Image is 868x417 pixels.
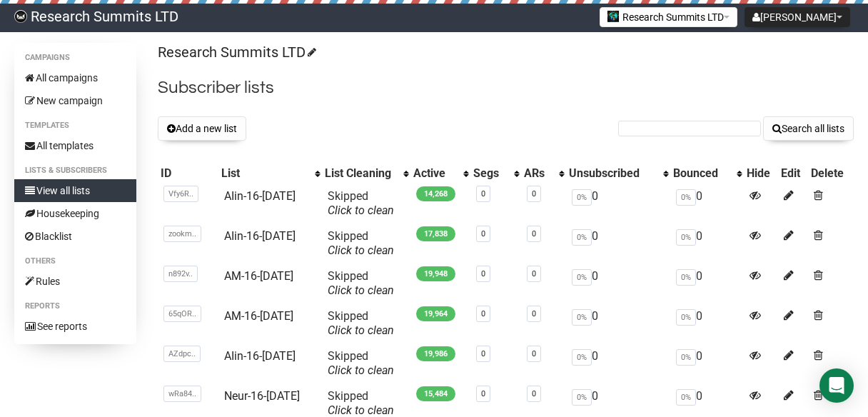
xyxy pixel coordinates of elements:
span: 0% [676,229,696,246]
a: Research Summits LTD [158,44,314,61]
span: 0% [676,309,696,326]
div: Bounced [673,166,730,181]
div: List Cleaning [325,166,396,181]
span: 0% [676,389,696,406]
a: 0 [532,229,536,238]
a: AM-16-[DATE] [224,269,293,283]
span: Skipped [328,389,394,417]
span: 19,986 [416,346,455,361]
div: Delete [811,166,851,181]
li: Others [14,253,136,270]
span: 19,948 [416,266,455,281]
a: Housekeeping [14,202,136,225]
span: 17,838 [416,226,455,241]
div: ID [161,166,216,181]
span: 0% [676,269,696,286]
td: 0 [566,303,670,343]
a: Click to clean [328,323,394,337]
a: 0 [481,229,485,238]
th: Hide: No sort applied, sorting is disabled [744,164,779,184]
a: Neur-16-[DATE] [224,389,300,403]
li: Lists & subscribers [14,162,136,179]
div: Hide [747,166,776,181]
a: AM-16-[DATE] [224,309,293,323]
button: [PERSON_NAME] [745,7,850,27]
span: Skipped [328,269,394,297]
li: Campaigns [14,49,136,66]
a: AIin-16-[DATE] [224,189,296,203]
button: Add a new list [158,116,246,141]
div: Edit [781,166,804,181]
span: n892v.. [163,266,198,282]
a: 0 [532,389,536,398]
a: 0 [532,309,536,318]
a: Click to clean [328,243,394,257]
button: Search all lists [763,116,854,141]
a: Click to clean [328,283,394,297]
th: List: No sort applied, activate to apply an ascending sort [218,164,322,184]
a: 0 [532,269,536,278]
span: 0% [572,309,592,326]
th: Segs: No sort applied, activate to apply an ascending sort [470,164,521,184]
span: Skipped [328,309,394,337]
a: 0 [481,269,485,278]
td: 0 [670,263,744,303]
a: 0 [481,389,485,398]
a: 0 [481,189,485,199]
a: Click to clean [328,204,394,217]
a: 0 [481,349,485,358]
th: Bounced: No sort applied, activate to apply an ascending sort [670,164,744,184]
span: 65qOR.. [163,306,201,322]
img: 2.jpg [607,11,619,22]
span: AZdpc.. [163,346,201,362]
a: 0 [532,189,536,199]
span: Skipped [328,349,394,377]
span: 0% [572,349,592,366]
a: New campaign [14,89,136,112]
span: 0% [676,349,696,366]
a: All templates [14,134,136,157]
th: Delete: No sort applied, sorting is disabled [808,164,854,184]
span: 14,268 [416,186,455,201]
span: 0% [676,189,696,206]
div: Segs [473,166,507,181]
td: 0 [566,184,670,223]
span: Vfy6R.. [163,186,198,202]
span: 0% [572,189,592,206]
a: AIin-16-[DATE] [224,229,296,243]
span: 0% [572,269,592,286]
th: Unsubscribed: No sort applied, activate to apply an ascending sort [566,164,670,184]
span: 15,484 [416,386,455,401]
h2: Subscriber lists [158,75,854,101]
img: bccbfd5974049ef095ce3c15df0eef5a [14,10,27,23]
span: zookm.. [163,226,201,242]
div: Unsubscribed [569,166,656,181]
span: wRa84.. [163,386,201,402]
td: 0 [566,343,670,383]
a: Rules [14,270,136,293]
a: View all lists [14,179,136,202]
a: All campaigns [14,66,136,89]
td: 0 [566,223,670,263]
th: List Cleaning: No sort applied, activate to apply an ascending sort [322,164,410,184]
a: Click to clean [328,403,394,417]
button: Research Summits LTD [600,7,737,27]
td: 0 [670,303,744,343]
div: ARs [524,166,552,181]
th: Edit: No sort applied, sorting is disabled [778,164,807,184]
li: Templates [14,117,136,134]
span: Skipped [328,229,394,257]
td: 0 [670,343,744,383]
div: Active [413,166,456,181]
td: 0 [566,263,670,303]
a: Click to clean [328,363,394,377]
td: 0 [670,184,744,223]
span: 0% [572,389,592,406]
th: ID: No sort applied, sorting is disabled [158,164,218,184]
a: Blacklist [14,225,136,248]
td: 0 [670,223,744,263]
span: 19,964 [416,306,455,321]
a: See reports [14,315,136,338]
a: AIin-16-[DATE] [224,349,296,363]
th: Active: No sort applied, activate to apply an ascending sort [410,164,470,184]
